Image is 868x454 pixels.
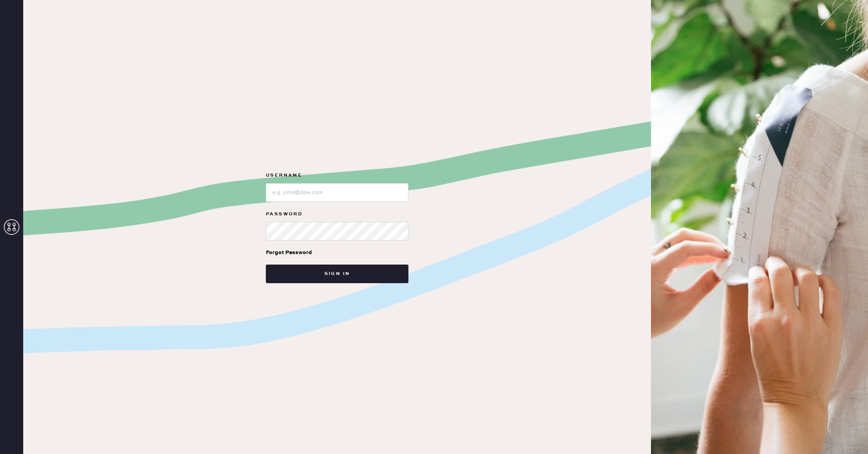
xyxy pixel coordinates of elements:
[266,248,312,257] div: Forgot Password
[266,210,408,219] label: Password
[266,265,408,283] button: Sign in
[266,171,408,180] label: Username
[266,183,408,202] input: e.g. john@doe.com
[266,241,312,265] a: Forgot Password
